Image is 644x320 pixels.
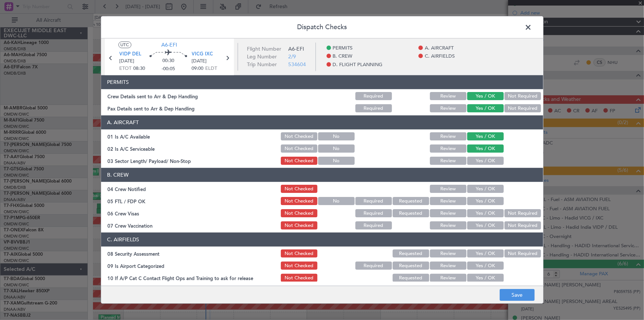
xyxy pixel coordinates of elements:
[504,210,541,218] button: Not Required
[101,16,543,38] header: Dispatch Checks
[504,250,541,258] button: Not Required
[504,105,541,113] button: Not Required
[504,222,541,230] button: Not Required
[504,92,541,101] button: Not Required
[500,289,535,301] button: Save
